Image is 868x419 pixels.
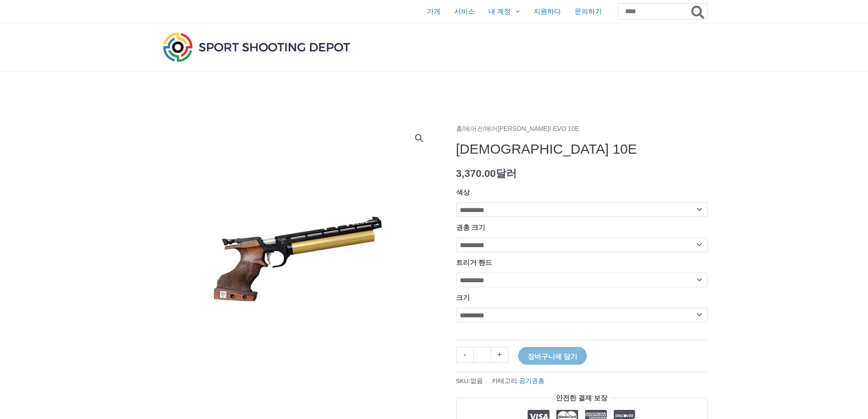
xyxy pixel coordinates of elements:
button: 찾다 [689,4,707,19]
font: [DEMOGRAPHIC_DATA] 10E [456,141,637,156]
a: 에어건 [464,125,483,132]
font: 3,370.00 [456,168,496,179]
a: 에어[PERSON_NAME] [485,125,549,132]
font: 권총 크기 [456,223,485,231]
a: + [491,347,508,363]
font: 안전한 결제 보장 [556,394,607,402]
font: / [462,125,464,132]
font: 없음 [470,378,483,384]
img: 스포츠 사격장 [161,30,352,64]
font: SKU: [456,378,471,384]
font: 카테고리: [492,378,519,384]
font: 장바구니에 담기 [528,352,577,360]
input: 제품 수량 [473,347,491,363]
font: 내 계정 [488,7,511,15]
font: 색상 [456,188,470,196]
font: / EVO 10E [550,125,579,132]
font: 트리거 핸드 [456,259,492,266]
button: 장바구니에 담기 [518,347,587,365]
nav: 빵 부스러기 [456,123,708,135]
img: 슈타이어 에보 10E [161,123,434,397]
font: + [497,350,502,359]
a: - [456,347,473,363]
font: 서비스 [454,7,475,15]
a: 공기권총 [519,378,544,384]
font: - [463,350,466,359]
font: 크기 [456,294,470,301]
a: 홈 [456,125,462,132]
a: 전체 화면 이미지 갤러리 보기 [411,130,427,146]
font: 달러 [496,168,517,179]
font: 문의하기 [575,7,602,15]
font: / [483,125,485,132]
font: 가게 [427,7,441,15]
font: 지원하다 [534,7,561,15]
